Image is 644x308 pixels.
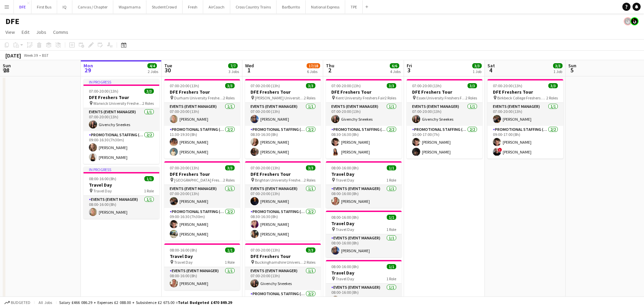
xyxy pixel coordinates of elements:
app-card-role: Promotional Staffing (Brand Ambassadors)2/208:30-16:30 (8h)[PERSON_NAME][PERSON_NAME] [245,208,321,241]
span: 07:00-20:00 (13h) [493,83,522,88]
button: Budgeted [3,299,31,306]
app-card-role: Promotional Staffing (Brand Ambassadors)2/208:30-16:30 (8h)[PERSON_NAME][PERSON_NAME] [245,126,321,159]
span: 1/1 [144,176,154,181]
span: 30 [163,66,172,74]
app-job-card: 07:00-20:00 (13h)3/3DFE Freshers Tour [GEOGRAPHIC_DATA] Freshers Fair2 RolesEvents (Event Manager... [164,161,240,241]
app-job-card: 08:00-16:00 (8h)1/1Travel Day Travel Day1 RoleEvents (Event Manager)1/108:00-16:00 (8h)[PERSON_NAME] [326,211,402,257]
h3: Travel Day [326,171,402,177]
span: Essex University Freshers Fair [416,95,466,100]
app-card-role: Events (Event Manager)1/107:00-20:00 (13h)Givenchy Sneekes [84,108,159,131]
h3: DFE Freshers Tour [164,171,240,177]
span: Birkbeck College Freshers Fair [497,95,546,100]
span: 1 Role [225,260,235,265]
span: 08:00-16:00 (8h) [331,165,359,170]
a: Comms [50,28,71,37]
app-card-role: Events (Event Manager)1/107:00-20:00 (13h)Givenchy Sneekes [326,103,402,126]
div: 08:00-16:00 (8h)1/1Travel Day Travel Day1 RoleEvents (Event Manager)1/108:00-16:00 (8h)[PERSON_NAME] [164,243,240,290]
h3: DFE Freshers Tour [164,89,240,95]
app-card-role: Promotional Staffing (Brand Ambassadors)2/208:30-16:30 (8h)[PERSON_NAME][PERSON_NAME] [326,126,402,159]
button: BarBurrito [277,0,306,14]
div: 1 Job [473,69,481,74]
span: Travel Day [174,260,193,265]
span: 2 Roles [304,95,315,100]
button: AirCoach [203,0,230,14]
span: 07:00-20:00 (13h) [170,83,199,88]
span: 2 Roles [466,95,477,100]
span: 2 Roles [304,260,315,265]
span: 08:00-16:00 (8h) [170,247,197,253]
div: 2 Jobs [148,69,158,74]
span: 2 Roles [546,95,558,100]
span: Mon [84,63,93,69]
app-user-avatar: Tim Bodenham [630,17,639,25]
span: Warwick University Freshers Fair [93,101,142,106]
span: 6/6 [390,63,399,68]
app-job-card: In progress08:00-16:00 (8h)1/1Travel Day Travel Day1 RoleEvents (Event Manager)1/108:00-16:00 (8h... [84,167,159,219]
span: [GEOGRAPHIC_DATA] Freshers Fair [174,177,223,183]
app-user-avatar: Tim Bodenham [624,17,632,25]
span: 2 [325,66,334,74]
app-card-role: Events (Event Manager)1/108:00-16:00 (8h)[PERSON_NAME] [84,196,159,219]
div: In progress [84,79,159,85]
span: 07:00-20:00 (13h) [412,83,442,88]
span: 4 [486,66,495,74]
span: 1/1 [387,264,396,269]
span: Travel Day [336,177,354,183]
span: 3/3 [387,83,396,88]
div: 08:00-16:00 (8h)1/1Travel Day Travel Day1 RoleEvents (Event Manager)1/108:00-16:00 (8h)[PERSON_NAME] [326,260,402,307]
span: 07:00-20:00 (13h) [251,83,280,88]
app-job-card: In progress07:00-20:00 (13h)3/3DFE Freshers Tour Warwick University Freshers Fair2 RolesEvents (E... [84,79,159,164]
span: 07:00-20:00 (13h) [331,83,361,88]
h3: DFE Freshers Tour [245,253,321,259]
span: 3/3 [306,247,315,253]
span: Buckinghamshire University Freshers Fair [255,260,304,265]
span: View [5,29,15,35]
h3: DFE Freshers Tour [245,89,321,95]
span: 07:00-20:00 (13h) [251,165,280,170]
span: Travel Day [336,227,354,232]
span: [PERSON_NAME] University Freshers Fair [255,95,304,100]
app-card-role: Events (Event Manager)1/108:00-16:00 (8h)[PERSON_NAME] [326,284,402,307]
span: Thu [326,63,334,69]
div: 3 Jobs [229,69,239,74]
span: 3/3 [144,89,154,94]
app-job-card: 07:00-20:00 (13h)3/3DFE Freshers Tour Brighton University Freshers Fair2 RolesEvents (Event Manag... [245,161,321,241]
span: 3/3 [306,165,315,170]
app-card-role: Events (Event Manager)1/107:00-20:00 (13h)Givenchy Sneekes [245,267,321,290]
span: 2 Roles [142,101,154,106]
app-card-role: Promotional Staffing (Brand Ambassadors)2/210:00-17:00 (7h)[PERSON_NAME][PERSON_NAME] [407,126,482,159]
span: 08:00-16:00 (8h) [89,176,116,181]
span: 07:00-20:00 (13h) [89,89,118,94]
span: Sat [487,63,495,69]
button: Fresh [183,0,203,14]
div: In progress [84,167,159,172]
span: Wed [245,63,254,69]
app-card-role: Events (Event Manager)1/107:00-20:00 (13h)[PERSON_NAME] [245,185,321,208]
span: 2 Roles [304,177,315,183]
div: BST [42,53,49,58]
span: 08:00-16:00 (8h) [331,264,359,269]
span: Durham University Freshers Fair [174,95,223,100]
span: Brighton University Freshers Fair [255,177,304,183]
div: 07:00-20:00 (13h)3/3DFE Freshers Tour Durham University Freshers Fair2 RolesEvents (Event Manager... [164,79,240,159]
span: Week 39 [22,53,39,58]
span: 28 [2,66,11,74]
app-job-card: 07:00-20:00 (13h)3/3DFE Freshers Tour [PERSON_NAME] University Freshers Fair2 RolesEvents (Event ... [245,79,321,159]
app-card-role: Events (Event Manager)1/108:00-16:00 (8h)[PERSON_NAME] [326,234,402,257]
span: 1/1 [225,247,235,253]
span: Total Budgeted £470 849.29 [178,300,232,305]
span: 1 Role [386,177,396,183]
span: 3/3 [468,83,477,88]
div: 4 Jobs [390,69,401,74]
h3: Travel Day [326,220,402,227]
span: 1 Role [386,276,396,281]
button: Cross Country Trains [230,0,277,14]
div: [DATE] [5,52,21,59]
span: ! [498,148,502,152]
button: TPE [345,0,363,14]
div: Salary £466 086.29 + Expenses £2 088.00 + Subsistence £2 675.00 = [59,300,232,305]
button: Canvas / Chapter [72,0,113,14]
